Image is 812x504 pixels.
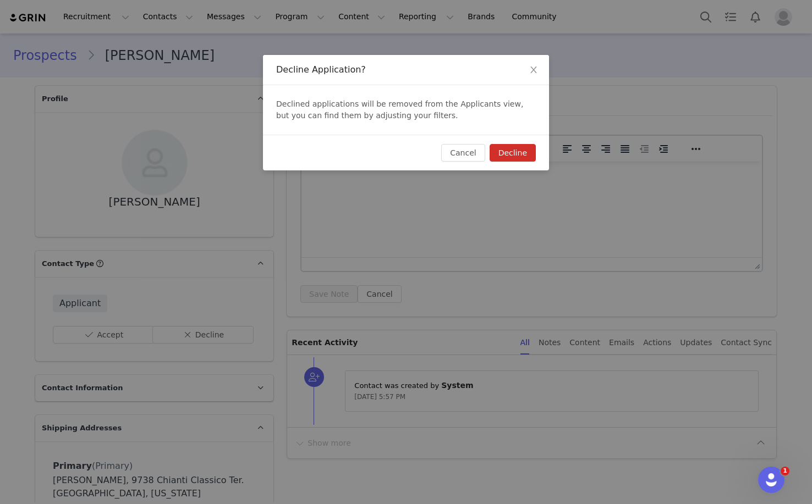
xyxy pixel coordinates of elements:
span: 1 [781,467,789,475]
iframe: Intercom live chat [758,467,784,493]
button: Cancel [441,144,485,162]
body: Rich Text Area. Press ALT-0 for help. [9,9,452,21]
button: Decline [490,144,536,162]
div: Declined applications will be removed from the Applicants view, but you can find them by adjustin... [263,85,549,135]
button: Close [518,55,549,86]
div: Decline Application? [276,64,536,76]
i: icon: close [529,65,538,74]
